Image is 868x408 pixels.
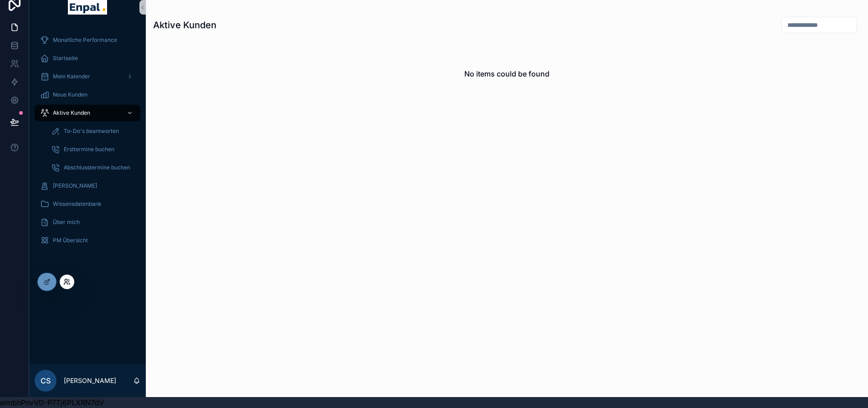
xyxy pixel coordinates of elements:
[35,68,140,85] a: Mein Kalender
[46,123,140,139] a: To-Do's beantworten
[53,55,78,62] span: Startseite
[53,237,88,244] span: PM Übersicht
[64,376,116,385] p: [PERSON_NAME]
[53,219,80,226] span: Über mich
[35,50,140,66] a: Startseite
[53,91,87,98] span: Neue Kunden
[53,109,90,117] span: Aktive Kunden
[35,196,140,212] a: Wissensdatenbank
[64,164,130,171] span: Abschlusstermine buchen
[35,87,140,103] a: Neue Kunden
[29,25,146,260] div: scrollable content
[64,127,119,135] span: To-Do's beantworten
[64,146,114,153] span: Ersttermine buchen
[35,178,140,194] a: [PERSON_NAME]
[46,141,140,158] a: Ersttermine buchen
[46,159,140,176] a: Abschlusstermine buchen
[41,375,51,386] span: CS
[35,232,140,249] a: PM Übersicht
[35,105,140,121] a: Aktive Kunden
[53,182,97,189] span: [PERSON_NAME]
[53,200,102,208] span: Wissensdatenbank
[53,73,90,80] span: Mein Kalender
[53,36,117,44] span: Monatliche Performance
[464,68,550,79] h2: No items could be found
[35,214,140,230] a: Über mich
[35,32,140,48] a: Monatliche Performance
[153,19,216,31] h1: Aktive Kunden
